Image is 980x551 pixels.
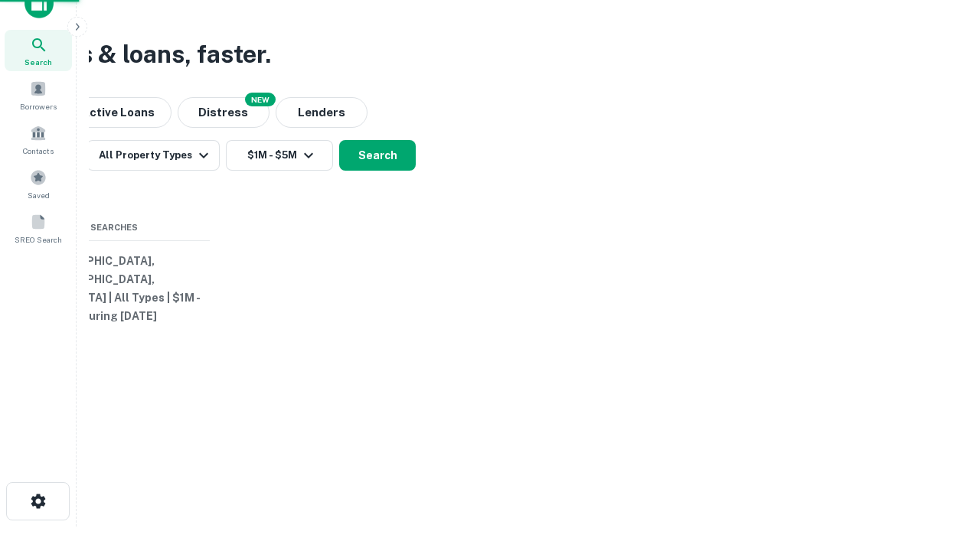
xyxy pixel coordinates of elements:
[245,93,276,106] div: NEW
[226,140,333,171] button: $1M - $5M
[5,119,72,160] a: Contacts
[24,56,52,68] span: Search
[5,163,72,204] a: Saved
[903,429,980,502] iframe: Chat Widget
[5,30,72,71] a: Search
[5,207,72,249] a: SREO Search
[339,140,416,171] button: Search
[20,100,57,112] span: Borrowers
[276,97,367,128] button: Lenders
[178,97,269,128] button: Search distressed loans with lien and other non-mortgage details.
[23,145,54,157] span: Contacts
[15,233,62,246] span: SREO Search
[64,97,171,128] button: Active Loans
[5,74,72,116] a: Borrowers
[28,189,50,201] span: Saved
[87,140,220,171] button: All Property Types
